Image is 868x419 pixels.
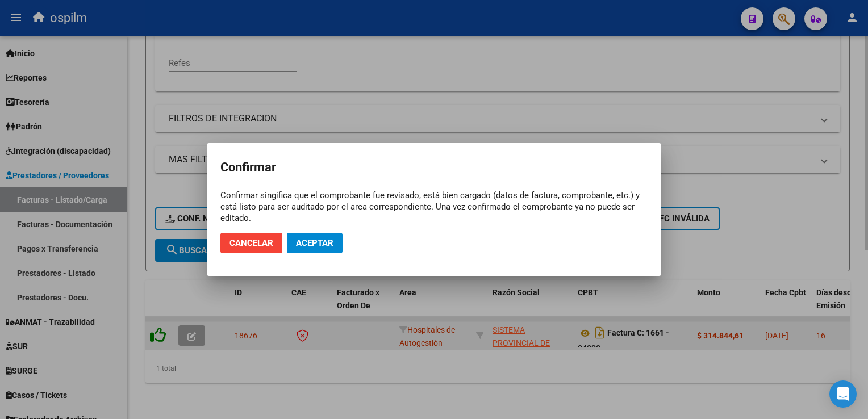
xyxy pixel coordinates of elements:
h2: Confirmar [220,157,648,178]
div: Confirmar singifica que el comprobante fue revisado, está bien cargado (datos de factura, comprob... [220,190,648,224]
div: Open Intercom Messenger [829,380,857,408]
span: Cancelar [229,238,273,248]
span: Aceptar [296,238,333,248]
button: Aceptar [287,233,343,253]
button: Cancelar [220,233,282,253]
